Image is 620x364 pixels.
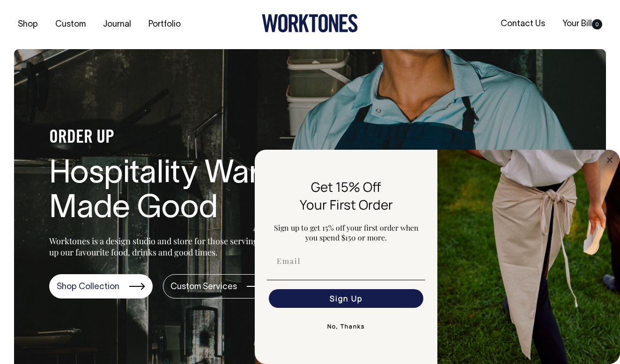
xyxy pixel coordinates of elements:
a: Journal [99,17,135,32]
a: Custom [52,17,89,32]
span: Sign up to get 15% off your first order when you spend $150 or more. [274,223,419,242]
a: Shop [14,17,42,32]
a: Custom Services [163,274,270,298]
span: 0 [592,19,602,29]
a: Shop Collection [49,274,153,298]
p: Worktones is a design studio and store for those serving up our favourite food, drinks and good t... [49,235,262,258]
h4: ORDER UP [49,128,349,148]
span: Your First Order [300,196,393,213]
img: 5e34ad8f-4f05-4173-92a8-ea475ee49ac9.jpeg [437,150,620,364]
input: Email [269,252,423,270]
span: Get 15% Off [311,178,381,196]
a: Portfolio [145,17,185,32]
h1: Hospitality Wares Made Good [49,157,349,227]
button: Sign Up [269,289,423,308]
button: No, Thanks [267,317,425,336]
img: underline [267,280,425,280]
a: Your Bill0 [559,16,606,32]
button: Close dialog [604,154,615,166]
div: FLYOUT Form [255,150,620,364]
a: Contact Us [497,16,549,32]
